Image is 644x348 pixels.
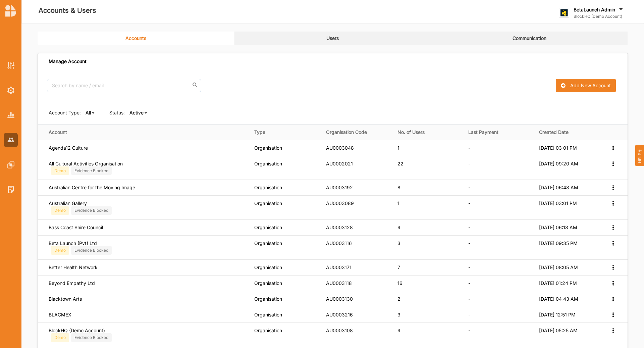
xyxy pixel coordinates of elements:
[7,87,14,94] img: System Settings
[7,62,14,69] img: Activity Settings
[49,240,245,246] div: Beta Launch (Pvt) Ltd
[539,328,601,334] div: [DATE] 05:25 AM
[7,138,14,142] img: Accounts & Users
[326,200,388,206] div: AU0003089
[397,200,459,206] div: 1
[254,200,316,206] div: Organisation
[49,328,245,334] div: BlockHQ (Demo Account)
[49,185,245,191] div: Australian Centre for the Moving Image
[397,296,459,302] div: 2
[397,185,459,191] div: 8
[539,145,601,151] div: [DATE] 03:01 PM
[326,280,388,286] div: AU0003118
[539,185,601,191] div: [DATE] 06:48 AM
[254,225,316,231] div: Organisation
[7,186,14,193] img: System Logs
[4,108,18,122] a: System Reports
[254,312,316,318] div: Organisation
[4,158,18,172] a: Features
[109,109,125,116] div: Status:
[254,328,316,334] div: Organisation
[326,185,388,191] div: AU0003192
[539,225,601,231] div: [DATE] 06:18 AM
[49,58,87,64] div: Manage Account
[49,145,245,151] div: Agenda12 Culture
[468,296,530,302] div: -
[539,280,601,286] div: [DATE] 01:24 PM
[254,280,316,286] div: Organisation
[468,280,530,286] div: -
[49,225,245,231] div: Bass Coast Shire Council
[468,328,530,334] div: -
[559,8,569,18] img: logo
[51,333,69,342] div: Demo
[539,264,601,270] div: [DATE] 08:05 AM
[468,145,530,151] div: -
[129,110,144,115] b: Active
[397,264,459,270] div: 7
[539,129,601,135] strong: Created Date
[539,296,601,302] div: [DATE] 04:43 AM
[326,296,388,302] div: AU0003130
[397,161,459,167] div: 22
[5,5,16,17] img: logo
[326,240,388,246] div: AU0003116
[254,161,316,167] div: Organisation
[51,206,69,215] div: Demo
[468,185,530,191] div: -
[39,5,96,16] label: Accounts & Users
[234,32,431,45] a: Users
[38,32,234,45] a: Accounts
[326,129,388,135] strong: Organisation Code
[254,240,316,246] div: Organisation
[468,129,530,135] strong: Last Payment
[254,129,316,135] strong: Type
[4,133,18,147] a: Accounts & Users
[539,240,601,246] div: [DATE] 09:35 PM
[539,312,601,318] div: [DATE] 12:51 PM
[468,161,530,167] div: -
[49,312,245,318] div: BLACMEX
[326,145,388,151] div: AU0003048
[4,183,18,197] a: System Logs
[431,32,628,45] a: Communication
[556,79,615,92] button: Add New Account
[397,280,459,286] div: 16
[7,161,14,168] img: Features
[51,246,69,255] div: Demo
[71,246,112,255] div: Evidence Blocked
[397,129,459,135] strong: No. of Users
[49,161,245,167] div: All Cultural Activities Organisation
[49,129,67,135] strong: Account
[71,333,112,342] div: Evidence Blocked
[49,109,81,116] div: Account Type:
[254,145,316,151] div: Organisation
[49,200,245,206] div: Australian Gallery
[468,240,530,246] div: -
[49,296,245,302] div: Blacktown Arts
[468,312,530,318] div: -
[71,166,112,175] div: Evidence Blocked
[51,166,69,175] div: Demo
[254,296,316,302] div: Organisation
[254,264,316,270] div: Organisation
[468,225,530,231] div: -
[326,328,388,334] div: AU0003108
[7,112,14,118] img: System Reports
[397,145,459,151] div: 1
[326,264,388,270] div: AU0003171
[539,200,601,206] div: [DATE] 03:01 PM
[4,58,18,72] a: Activity Settings
[49,264,245,270] div: Better Health Network
[574,7,615,13] label: BetaLaunch Admin
[254,185,316,191] div: Organisation
[326,161,388,167] div: AU0002021
[326,312,388,318] div: AU0003216
[49,280,245,286] div: Beyond Empathy Ltd
[397,312,459,318] div: 3
[468,264,530,270] div: -
[397,240,459,246] div: 3
[397,328,459,334] div: 9
[326,225,388,231] div: AU0003128
[539,161,601,167] div: [DATE] 09:20 AM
